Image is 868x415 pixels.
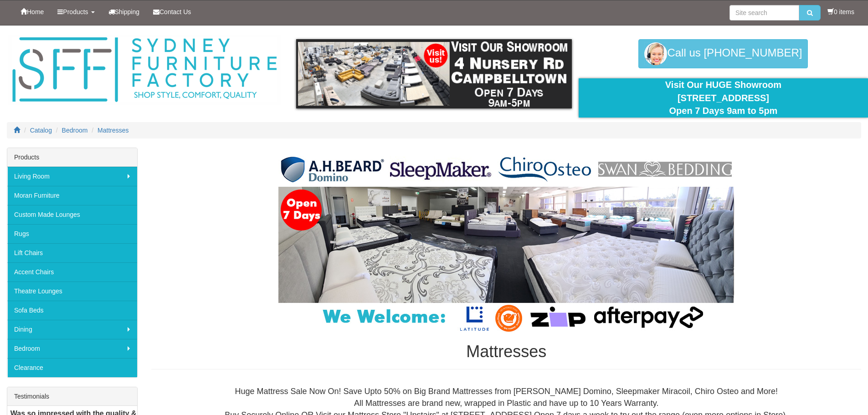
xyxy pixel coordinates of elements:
[7,262,137,282] a: Accent Chairs
[27,8,44,15] span: Home
[7,339,137,358] a: Bedroom
[586,78,861,118] div: Visit Our HUGE Showroom [STREET_ADDRESS] Open 7 Days 9am to 5pm
[30,127,52,134] a: Catalog
[7,148,137,167] div: Products
[7,243,137,262] a: Lift Chairs
[7,282,137,301] a: Theatre Lounges
[729,5,799,20] input: Site search
[278,152,734,333] img: Mattresses
[14,0,51,23] a: Home
[151,343,861,361] h1: Mattresses
[62,127,88,134] a: Bedroom
[7,167,137,186] a: Living Room
[159,8,191,15] span: Contact Us
[115,8,140,15] span: Shipping
[7,358,137,377] a: Clearance
[7,224,137,243] a: Rugs
[827,7,854,16] li: 0 items
[98,127,128,134] a: Mattresses
[146,0,198,23] a: Contact Us
[7,186,137,205] a: Moran Furniture
[8,35,281,105] img: Sydney Furniture Factory
[296,39,572,108] img: showroom.gif
[63,8,88,15] span: Products
[51,0,101,23] a: Products
[7,301,137,320] a: Sofa Beds
[7,387,137,406] div: Testimonials
[7,205,137,224] a: Custom Made Lounges
[102,0,147,23] a: Shipping
[7,320,137,339] a: Dining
